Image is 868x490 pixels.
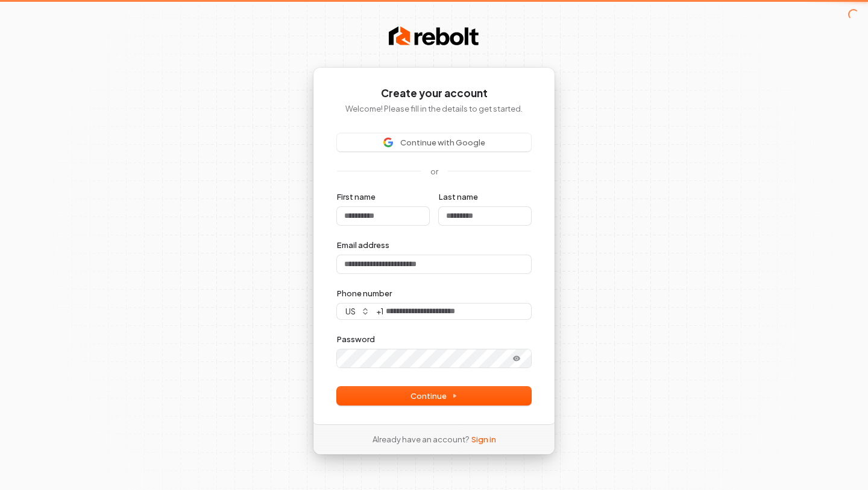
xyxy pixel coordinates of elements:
[439,191,478,202] label: Last name
[337,86,531,101] h1: Create your account
[337,191,376,202] label: First name
[337,288,392,299] label: Phone number
[383,138,393,147] img: Sign in with Google
[337,387,531,405] button: Continue
[400,137,485,148] span: Continue with Google
[410,390,458,401] span: Continue
[337,304,375,319] button: us
[389,24,479,48] img: Rebolt Logo
[337,240,389,250] label: Email address
[430,166,438,177] p: or
[373,434,469,445] span: Already have an account?
[471,434,496,445] a: Sign in
[337,133,531,151] button: Sign in with GoogleContinue with Google
[337,103,531,114] p: Welcome! Please fill in the details to get started.
[337,334,375,345] label: Password
[505,351,529,366] button: Show password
